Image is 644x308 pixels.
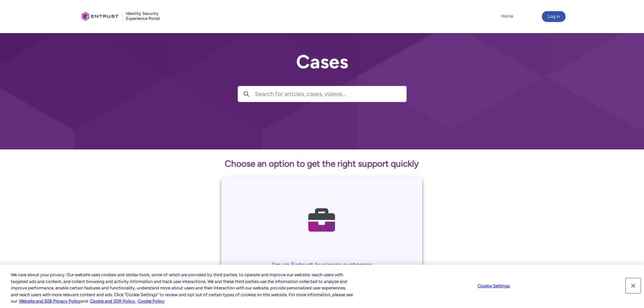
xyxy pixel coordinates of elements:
a: Home [499,11,515,21]
p: I'm an Entrust business customer [225,260,419,270]
a: Cookie Policy [138,299,165,304]
button: Cookie Settings [473,279,515,293]
button: Log in [542,11,566,22]
input: Search for articles, cases, videos... [255,86,406,102]
div: We care about your privacy. Our website uses cookies and similar tools, some of which are provide... [11,271,354,305]
a: Cookie and SDK Policy. [90,299,136,304]
button: Close [626,278,641,293]
h2: Cases [238,51,407,72]
p: Choose an option to get the right support quickly [110,157,534,170]
a: More information about our cookie policy., opens in a new tab [19,299,81,304]
img: Contact Support [290,184,354,256]
a: I'm an Entrust business customer [221,177,422,270]
button: Search [238,86,255,102]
